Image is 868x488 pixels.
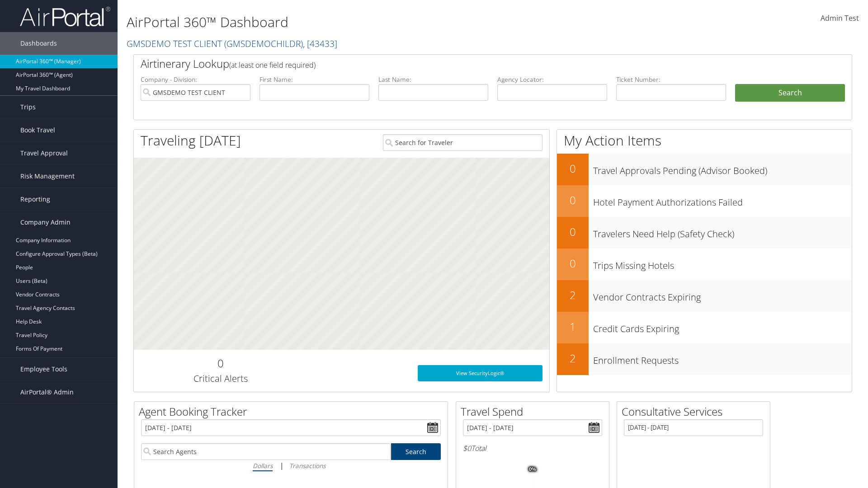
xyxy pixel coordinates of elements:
label: Ticket Number: [616,75,726,84]
a: 2Vendor Contracts Expiring [557,280,852,312]
h2: Consultative Services [622,404,770,419]
h2: Agent Booking Tracker [139,404,448,419]
span: (at least one field required) [229,60,316,70]
h3: Credit Cards Expiring [593,318,852,335]
h1: Traveling [DATE] [141,131,241,150]
span: Employee Tools [20,358,67,380]
h2: 0 [557,224,589,239]
a: 2Enrollment Requests [557,343,852,375]
a: 0Travel Approvals Pending (Advisor Booked) [557,154,852,185]
button: Search [735,84,845,102]
h2: 0 [557,256,589,271]
span: Risk Management [20,165,75,188]
span: ( GMSDEMOCHILDR ) [224,38,303,50]
a: Search [391,443,441,460]
span: Reporting [20,188,50,211]
h3: Travelers Need Help (Safety Check) [593,223,852,240]
h2: 2 [557,351,589,366]
h2: 0 [557,192,589,208]
a: GMSDEMO TEST CLIENT [127,38,337,50]
tspan: 0% [529,467,536,472]
h2: 0 [141,356,300,371]
input: Search Agents [141,443,391,460]
a: 1Credit Cards Expiring [557,312,852,343]
a: 0Travelers Need Help (Safety Check) [557,217,852,249]
span: $0 [463,443,471,453]
label: Last Name: [378,75,488,84]
input: Search for Traveler [383,134,542,151]
h2: Travel Spend [461,404,609,419]
span: AirPortal® Admin [20,381,74,404]
label: First Name: [259,75,369,84]
a: Admin Test [821,5,859,33]
span: Company Admin [20,211,71,234]
span: Admin Test [821,13,859,23]
div: | [141,460,441,471]
span: Travel Approval [20,142,68,164]
h2: 2 [557,287,589,303]
span: Book Travel [20,119,55,141]
h3: Hotel Payment Authorizations Failed [593,192,852,209]
h3: Travel Approvals Pending (Advisor Booked) [593,160,852,177]
i: Transactions [289,461,325,470]
h3: Trips Missing Hotels [593,255,852,272]
h1: AirPortal 360™ Dashboard [127,13,615,32]
h3: Critical Alerts [141,372,300,385]
h2: 0 [557,161,589,176]
h2: 1 [557,319,589,334]
a: View SecurityLogic® [418,365,542,381]
h1: My Action Items [557,131,852,150]
a: 0Trips Missing Hotels [557,249,852,280]
h3: Vendor Contracts Expiring [593,286,852,304]
span: , [ 43433 ] [303,38,337,50]
h6: Total [463,443,602,453]
span: Dashboards [20,32,57,55]
h2: Airtinerary Lookup [141,56,785,71]
h3: Enrollment Requests [593,350,852,367]
img: airportal-logo.png [20,6,110,27]
span: Trips [20,96,36,118]
label: Company - Division: [141,75,250,84]
i: Dollars [253,461,273,470]
label: Agency Locator: [497,75,607,84]
a: 0Hotel Payment Authorizations Failed [557,185,852,217]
